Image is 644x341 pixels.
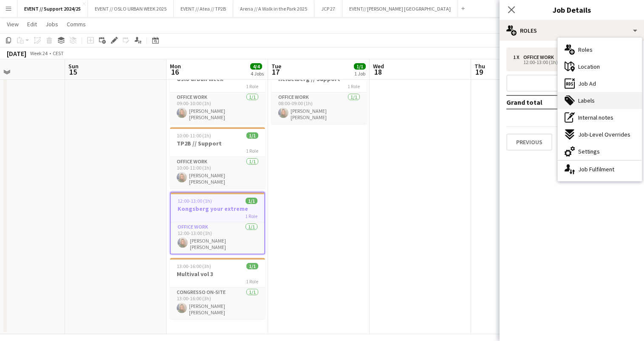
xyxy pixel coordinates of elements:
div: Job Fulfilment [558,161,642,178]
span: 19 [473,67,485,77]
span: View [7,20,19,28]
div: 1 Job [354,70,365,77]
h3: Multival vol 3 [170,270,265,278]
h3: Job Details [500,4,644,15]
span: Jobs [45,20,58,28]
span: Location [578,63,600,70]
app-job-card: 09:00-10:00 (1h)1/1Oslo urban Week1 RoleOffice work1/109:00-10:00 (1h)[PERSON_NAME] [PERSON_NAME]... [170,63,265,124]
span: 1/1 [354,63,366,70]
a: Comms [63,19,89,30]
button: Previous [506,134,552,151]
app-card-role: Office work1/110:00-11:00 (1h)[PERSON_NAME] [PERSON_NAME] [PERSON_NAME] [170,157,265,188]
span: Job-Level Overrides [578,131,630,138]
span: 17 [270,67,281,77]
app-job-card: 08:00-09:00 (1h)1/1Heidelberg // Support1 RoleOffice work1/108:00-09:00 (1h)[PERSON_NAME] [PERSON... [271,63,367,124]
span: 18 [372,67,384,77]
app-card-role: Office work1/109:00-10:00 (1h)[PERSON_NAME] [PERSON_NAME] [PERSON_NAME] [170,92,265,124]
span: 1 Role [246,83,258,89]
span: Mon [170,62,181,70]
div: Office work [523,54,557,60]
span: Tue [271,62,281,70]
button: EVENT // Atea // TP2B [174,0,233,17]
app-job-card: 10:00-11:00 (1h)1/1TP2B // Support1 RoleOffice work1/110:00-11:00 (1h)[PERSON_NAME] [PERSON_NAME]... [170,127,265,188]
span: 1/1 [246,198,257,204]
button: EVENT // Support 2024/25 [17,0,88,17]
span: Wed [373,62,384,70]
span: 16 [169,67,181,77]
span: 1/1 [246,132,258,139]
span: 13:00-16:00 (3h) [177,263,211,269]
span: Roles [578,46,593,53]
div: 1 x [513,54,523,60]
div: Roles [500,20,644,41]
button: JCP 27 [314,0,342,17]
span: 15 [67,67,79,77]
div: 12:00-13:00 (1h) [513,60,621,64]
a: Edit [24,19,40,30]
span: Sun [68,62,79,70]
h3: TP2B // Support [170,140,265,147]
button: EVENT// [PERSON_NAME] [GEOGRAPHIC_DATA] [342,0,458,17]
span: 4/4 [250,63,262,70]
span: Thu [475,62,485,70]
button: Add role [506,75,637,92]
span: 1 Role [347,83,360,89]
app-card-role: Office work1/112:00-13:00 (1h)[PERSON_NAME] [PERSON_NAME] [PERSON_NAME] [171,222,264,254]
a: Jobs [42,19,62,30]
span: 1/1 [246,263,258,269]
span: 1 Role [246,278,258,285]
span: Job Ad [578,80,596,87]
span: 1 Role [246,148,258,154]
div: CEST [53,50,64,56]
span: Labels [578,97,595,104]
h3: Kongsberg your extreme [171,205,264,212]
button: EVENT // OSLO URBAN WEEK 2025 [88,0,174,17]
span: 12:00-13:00 (1h) [178,198,212,204]
span: Week 24 [28,50,49,56]
td: Grand total [506,95,584,109]
span: Edit [27,20,37,28]
span: Settings [578,148,600,155]
app-card-role: Congresso On-site1/113:00-16:00 (3h)[PERSON_NAME] [PERSON_NAME] [PERSON_NAME] [170,288,265,319]
span: 1 Role [245,213,257,219]
span: Comms [67,20,86,28]
app-job-card: 13:00-16:00 (3h)1/1Multival vol 31 RoleCongresso On-site1/113:00-16:00 (3h)[PERSON_NAME] [PERSON_... [170,258,265,319]
a: View [3,19,22,30]
div: [DATE] [7,49,26,58]
app-card-role: Office work1/108:00-09:00 (1h)[PERSON_NAME] [PERSON_NAME] [PERSON_NAME] [271,92,367,124]
button: Arena // A Walk in the Park 2025 [233,0,314,17]
span: Internal notes [578,114,613,121]
span: 10:00-11:00 (1h) [177,132,211,139]
div: 4 Jobs [251,70,264,77]
app-job-card: 12:00-13:00 (1h)1/1Kongsberg your extreme1 RoleOffice work1/112:00-13:00 (1h)[PERSON_NAME] [PERSO... [170,192,265,254]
